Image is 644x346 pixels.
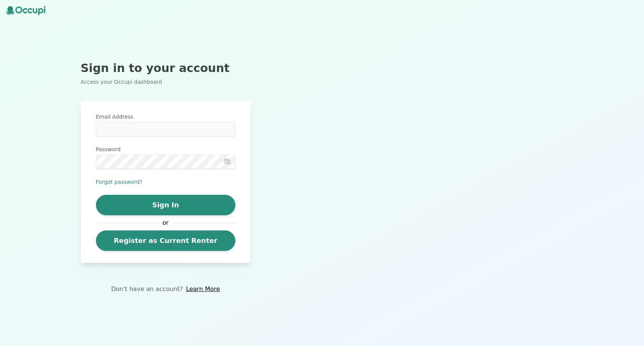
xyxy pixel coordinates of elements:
a: Register as Current Renter [96,230,235,251]
h2: Sign in to your account [81,61,251,75]
label: Password [96,146,235,153]
p: Access your Occupi dashboard [81,78,251,86]
button: Forgot password? [96,178,143,186]
label: Email Address [96,113,235,121]
a: Learn More [186,285,220,294]
p: Don't have an account? [111,285,183,294]
button: Sign In [96,195,235,215]
span: or [159,218,172,227]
